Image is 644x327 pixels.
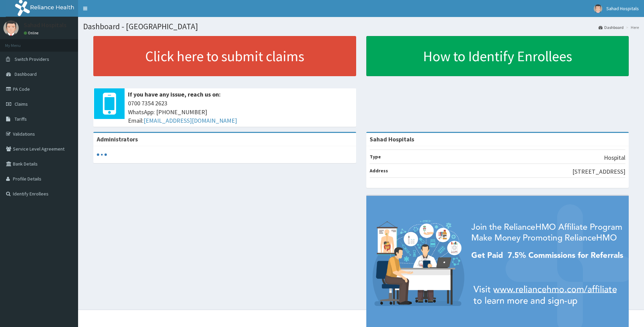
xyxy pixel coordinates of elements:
img: User Image [3,20,19,36]
span: Dashboard [15,71,37,77]
b: Type [370,154,381,160]
a: [EMAIL_ADDRESS][DOMAIN_NAME] [144,117,237,124]
b: If you have any issue, reach us on: [128,90,221,98]
a: Dashboard [599,24,624,30]
p: Hospital [604,153,625,162]
span: 0700 7354 2623 WhatsApp: [PHONE_NUMBER] Email: [128,99,353,125]
b: Administrators [97,135,138,143]
p: Sahad Hospitals [24,22,67,28]
span: Switch Providers [15,56,49,62]
b: Address [370,168,388,174]
li: Here [624,24,639,30]
a: How to Identify Enrollees [366,36,629,76]
img: User Image [594,4,602,13]
a: Online [24,31,40,35]
strong: Sahad Hospitals [370,135,414,143]
a: Click here to submit claims [93,36,356,76]
h1: Dashboard - [GEOGRAPHIC_DATA] [83,22,639,31]
p: [STREET_ADDRESS] [572,167,625,176]
span: Tariffs [15,116,27,122]
svg: audio-loading [97,150,107,160]
span: Sahad Hospitals [606,5,639,12]
span: Claims [15,101,28,107]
